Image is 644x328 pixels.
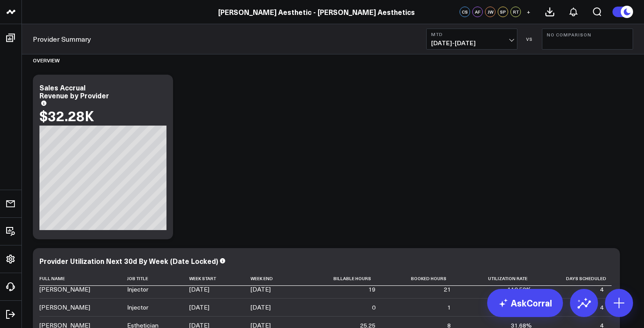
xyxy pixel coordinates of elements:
button: + [523,7,534,17]
div: Injector [127,303,149,312]
button: No Comparison [542,29,633,50]
div: Sales Accrual Revenue by Provider [39,83,109,100]
a: AskCorral [487,289,563,317]
div: $32.28K [39,108,94,123]
th: Days Scheduled [540,271,612,286]
th: Full Name [39,271,127,286]
b: MTD [431,32,513,37]
div: Provider Utilization Next 30d By Week (Date Locked) [39,256,218,266]
th: Week Start [189,271,251,286]
a: Provider Summary [33,34,91,44]
th: Utilization Rate [459,271,540,286]
button: MTD[DATE]-[DATE] [426,29,517,50]
div: [DATE] [189,303,209,312]
div: [PERSON_NAME] [39,285,90,294]
b: No Comparison [547,32,628,37]
div: 1 [447,303,451,312]
div: [DATE] [189,285,209,294]
div: SP [498,7,508,17]
div: Overview [33,50,60,70]
div: 19 [368,285,375,294]
th: Booked Hours [383,271,458,286]
span: [DATE] - [DATE] [431,40,513,47]
div: 21 [444,285,451,294]
a: [PERSON_NAME] Aesthetic - [PERSON_NAME] Aesthetics [218,7,415,17]
div: [DATE] [251,285,271,294]
div: RT [510,7,521,17]
div: CS [460,7,470,17]
div: 0 [372,303,375,312]
div: JW [485,7,495,17]
div: AF [472,7,483,17]
span: + [527,9,531,15]
th: Billable Hours [305,271,383,286]
div: [DATE] [251,303,271,312]
div: [PERSON_NAME] [39,303,90,312]
div: Injector [127,285,149,294]
div: VS [522,36,538,42]
th: Week End [251,271,305,286]
th: Job Title [127,271,189,286]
